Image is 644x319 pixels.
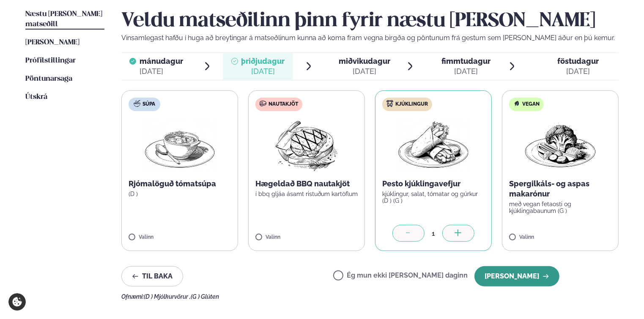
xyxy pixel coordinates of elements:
[25,38,79,48] a: [PERSON_NAME]
[382,179,485,189] p: Pesto kjúklingavefjur
[241,57,285,65] span: þriðjudagur
[395,101,428,108] span: Kjúklingur
[442,57,491,65] span: fimmtudagur
[144,293,191,300] span: (D ) Mjólkurvörur ,
[260,100,266,107] img: beef.svg
[134,100,140,107] img: soup.svg
[474,266,559,286] button: [PERSON_NAME]
[382,191,485,204] p: kjúklingur, salat, tómatar og gúrkur (D ) (G )
[25,56,76,66] a: Prófílstillingar
[129,191,231,197] p: (D )
[140,66,183,76] div: [DATE]
[25,9,104,30] a: Næstu [PERSON_NAME] matseðill
[269,118,344,172] img: Beef-Meat.png
[339,57,390,65] span: miðvikudagur
[143,118,217,172] img: Soup.png
[396,118,471,172] img: Wraps.png
[386,100,393,107] img: chicken.svg
[509,179,611,199] p: Spergilkáls- og aspas makarónur
[522,101,540,108] span: Vegan
[25,57,76,64] span: Prófílstillingar
[25,93,47,101] span: Útskrá
[241,66,285,76] div: [DATE]
[143,101,155,108] span: Súpa
[25,11,102,28] span: Næstu [PERSON_NAME] matseðill
[255,179,358,189] p: Hægeldað BBQ nautakjöt
[140,57,183,65] span: mánudagur
[558,66,599,76] div: [DATE]
[121,293,619,300] div: Ofnæmi:
[8,293,26,311] a: Cookie settings
[121,9,619,33] h2: Veldu matseðilinn þinn fyrir næstu [PERSON_NAME]
[442,66,491,76] div: [DATE]
[25,92,47,102] a: Útskrá
[255,191,358,197] p: í bbq gljáa ásamt ristuðum kartöflum
[121,266,183,286] button: Til baka
[25,39,79,46] span: [PERSON_NAME]
[339,66,390,76] div: [DATE]
[25,74,72,84] a: Pöntunarsaga
[121,33,619,43] p: Vinsamlegast hafðu í huga að breytingar á matseðlinum kunna að koma fram vegna birgða og pöntunum...
[425,229,442,238] div: 1
[523,118,597,172] img: Vegan.png
[25,75,72,82] span: Pöntunarsaga
[558,57,599,65] span: föstudagur
[129,179,231,189] p: Rjómalöguð tómatsúpa
[191,293,219,300] span: (G ) Glúten
[509,201,611,214] p: með vegan fetaosti og kjúklingabaunum (G )
[513,100,520,107] img: Vegan.svg
[269,101,298,108] span: Nautakjöt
